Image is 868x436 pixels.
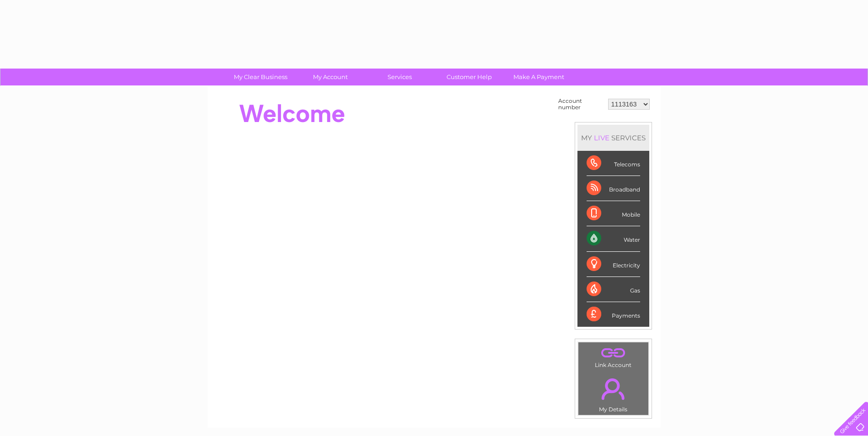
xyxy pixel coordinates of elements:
div: Water [587,226,640,251]
a: Make A Payment [501,69,577,85]
a: My Account [292,69,368,85]
a: Services [362,69,437,85]
td: Link Account [578,342,649,371]
div: LIVE [592,133,611,142]
a: . [581,373,646,405]
td: My Details [578,371,649,415]
div: Electricity [587,252,640,277]
div: Gas [587,277,640,302]
a: My Clear Business [223,69,298,85]
a: . [581,345,646,361]
div: Telecoms [587,151,640,176]
a: Customer Help [431,69,507,85]
div: MY SERVICES [577,125,649,151]
div: Mobile [587,201,640,226]
td: Account number [556,96,606,113]
div: Payments [587,302,640,327]
div: Broadband [587,176,640,201]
